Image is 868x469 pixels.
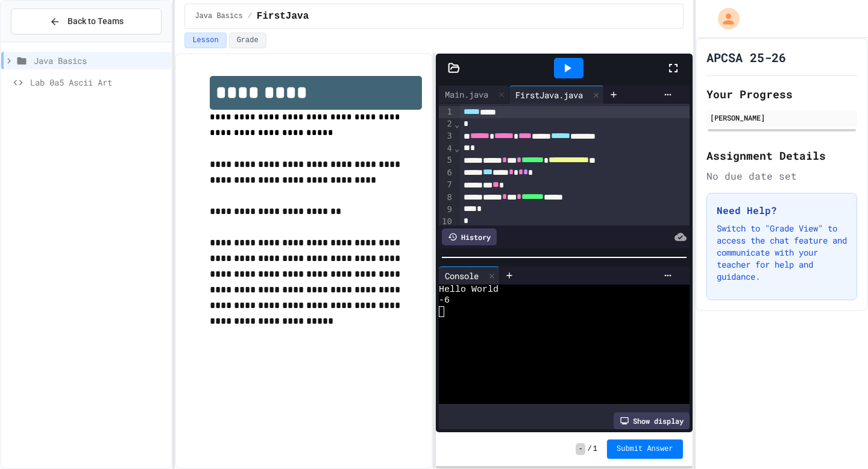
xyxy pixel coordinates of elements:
span: 1 [593,444,597,454]
div: 2 [439,118,454,130]
div: 10 [439,216,454,228]
h2: Your Progress [706,86,857,102]
div: 1 [439,106,454,118]
div: 8 [439,192,454,204]
span: Fold line [454,143,460,153]
div: [PERSON_NAME] [710,112,854,123]
span: Java Basics [195,11,242,21]
div: Console [439,269,485,282]
div: 7 [439,179,454,191]
h2: Assignment Details [706,147,857,164]
span: Hello World [439,285,498,295]
div: My Account [705,5,743,33]
div: 4 [439,143,454,155]
span: FirstJava [257,9,309,24]
div: Main.java [439,88,494,101]
span: - [576,443,585,455]
div: Show display [614,412,690,429]
button: Grade [229,33,266,48]
span: Java Basics [34,54,166,67]
div: Console [439,266,500,285]
h1: APCSA 25-26 [706,49,786,66]
span: Back to Teams [68,15,124,28]
p: Switch to "Grade View" to access the chat feature and communicate with your teacher for help and ... [717,222,847,283]
span: Submit Answer [617,444,673,454]
span: -6 [439,295,450,306]
div: 6 [439,167,454,179]
button: Lesson [184,33,226,48]
div: History [442,228,497,245]
span: / [248,11,252,21]
button: Submit Answer [607,439,683,459]
span: Fold line [454,119,460,129]
div: 9 [439,204,454,216]
div: FirstJava.java [509,86,604,104]
div: FirstJava.java [509,89,589,101]
div: 5 [439,154,454,166]
div: No due date set [706,169,857,183]
span: / [588,444,592,454]
button: Back to Teams [11,8,162,34]
h3: Need Help? [717,203,847,218]
div: Main.java [439,86,509,104]
span: Lab 0a5 Ascii Art [30,76,166,89]
div: 3 [439,130,454,142]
